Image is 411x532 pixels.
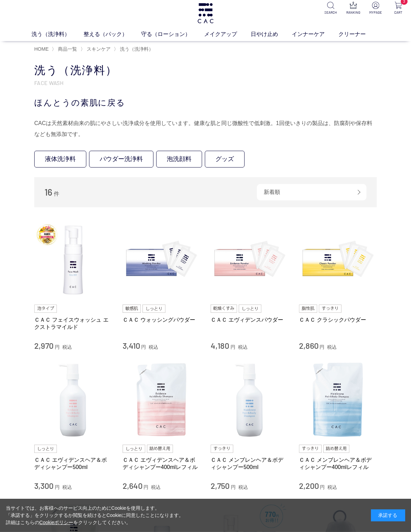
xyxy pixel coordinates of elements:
[211,361,289,439] img: ＣＡＣ メンブレンヘア＆ボディシャンプー500ml
[34,456,112,471] a: ＣＡＣ エヴィデンスヘア＆ボディシャンプー500ml
[211,305,237,313] img: 乾燥くすみ
[55,344,60,350] span: 円
[346,2,360,15] a: RANKING
[55,484,60,490] span: 円
[299,481,319,491] span: 2,200
[204,30,251,38] a: メイクアップ
[6,505,184,526] div: 当サイトでは、お客様へのサービス向上のためにCookieを使用します。 「承諾する」をクリックするか閲覧を続けるとCookieに同意したことになります。 詳細はこちらの をクリックしてください。
[58,46,77,52] span: 商品一覧
[52,46,79,52] li: 〉
[299,341,319,350] span: 2,860
[34,341,53,350] span: 2,970
[54,191,59,197] span: 件
[238,484,248,490] span: 税込
[211,341,229,350] span: 4,180
[319,305,341,313] img: すっきり
[120,46,153,52] span: 洗う（洗浄料）
[123,221,201,299] img: ＣＡＣ ウォッシングパウダー
[211,481,229,491] span: 2,750
[391,2,406,15] a: 3 CART
[327,344,337,350] span: 税込
[84,30,141,38] a: 整える（パック）
[292,30,338,38] a: インナーケア
[57,46,77,52] a: 商品一覧
[34,118,377,140] div: CACは天然素材由来の肌にやさしい洗浄成分を使用しています。健康な肌と同じ微酸性で低刺激。1回使いきりの製品は、防腐剤や保存料なども無添加です。
[123,361,201,439] img: ＣＡＣ エヴィデンスヘア＆ボディシャンプー400mlレフィル
[34,79,377,86] p: FACE WASH
[323,10,338,15] p: SEARCH
[34,97,377,109] div: ほんとうの素肌に戻る
[34,151,86,168] a: 液体洗浄料
[211,316,289,323] a: ＣＡＣ エヴィデンスパウダー
[299,445,322,453] img: すっきり
[369,2,383,15] a: MYPAGE
[299,221,377,299] img: ＣＡＣ クラシックパウダー
[123,316,201,323] a: ＣＡＣ ウォッシングパウダー
[299,305,317,313] img: 脂性肌
[123,456,201,471] a: ＣＡＣ エヴィデンスヘア＆ボディシャンプー400mlレフィル
[320,344,324,350] span: 円
[34,46,49,52] a: HOME
[62,484,72,490] span: 税込
[251,30,292,38] a: 日やけ止め
[211,456,289,471] a: ＣＡＣ メンブレンヘア＆ボディシャンプー500ml
[211,221,289,299] img: ＣＡＣ エヴィデンスパウダー
[34,221,112,299] img: ＣＡＣ フェイスウォッシュ エクストラマイルド
[123,445,145,453] img: しっとり
[151,484,161,490] span: 税込
[80,46,112,52] li: 〉
[114,46,155,52] li: 〉
[141,344,146,350] span: 円
[239,305,261,313] img: しっとり
[205,151,245,168] a: グッズ
[369,10,383,15] p: MYPAGE
[45,187,52,197] span: 16
[327,484,337,490] span: 税込
[34,305,57,313] img: 泡タイプ
[149,344,158,350] span: 税込
[211,445,233,453] img: すっきり
[119,46,153,52] a: 洗う（洗浄料）
[299,316,377,323] a: ＣＡＣ クラシックパウダー
[34,481,53,491] span: 3,300
[338,30,379,38] a: クリーナー
[34,63,377,78] h1: 洗う（洗浄料）
[89,151,153,168] a: パウダー洗浄料
[32,30,84,38] a: 洗う（洗浄料）
[299,361,377,439] img: ＣＡＣ メンブレンヘア＆ボディシャンプー400mlレフィル
[257,184,366,200] div: 新着順
[156,151,202,168] a: 泡洗顔料
[391,10,406,15] p: CART
[142,305,165,313] img: しっとり
[320,484,325,490] span: 円
[323,445,350,453] img: 詰め替え用
[141,30,204,38] a: 守る（ローション）
[346,10,360,15] p: RANKING
[323,2,338,15] a: SEARCH
[231,344,235,350] span: 円
[197,3,214,23] img: logo
[85,46,111,52] a: スキンケア
[123,481,142,491] span: 2,640
[34,361,112,439] img: ＣＡＣ エヴィデンスヘア＆ボディシャンプー500ml
[147,445,173,453] img: 詰め替え用
[39,520,74,525] a: Cookieポリシー
[62,344,72,350] span: 税込
[144,484,148,490] span: 円
[123,305,141,313] img: 敏感肌
[34,316,112,331] a: ＣＡＣ フェイスウォッシュ エクストラマイルド
[87,46,111,52] span: スキンケア
[371,509,405,521] div: 承諾する
[231,484,236,490] span: 円
[238,344,248,350] span: 税込
[123,341,140,350] span: 3,410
